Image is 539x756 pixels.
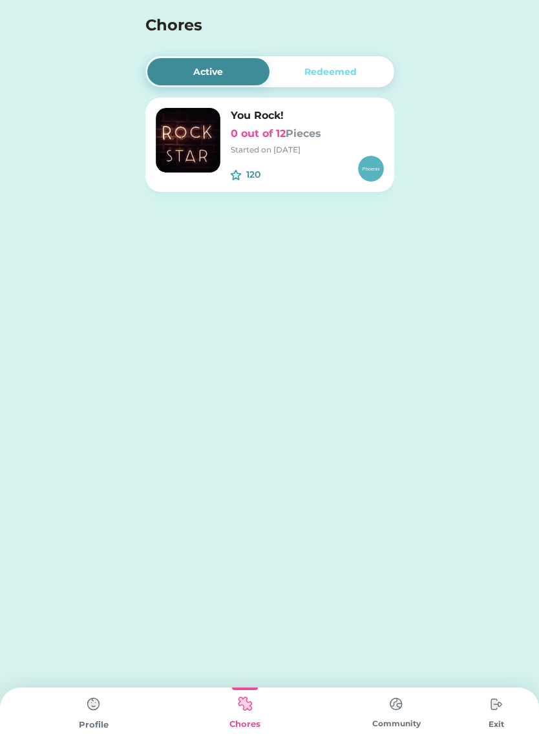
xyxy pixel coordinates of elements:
img: Frame%20682.png [156,108,220,173]
h6: 0 out of 12 [231,126,384,142]
img: type%3Dkids%2C%20state%3Dselected.svg [232,691,258,717]
img: type%3Dchores%2C%20state%3Ddefault.svg [383,691,409,717]
div: Redeemed [304,65,357,79]
div: Exit [472,719,521,730]
img: interface-favorite-star--reward-rating-rate-social-star-media-favorite-like-stars.svg [231,170,241,180]
h6: You Rock! [231,108,384,123]
img: type%3Dchores%2C%20state%3Ddefault.svg [483,691,509,717]
font: Pieces [286,127,321,140]
div: 120 [246,168,295,182]
div: Chores [169,718,321,731]
div: Profile [18,719,169,731]
img: type%3Dchores%2C%20state%3Ddefault.svg [81,691,107,717]
h4: Chores [145,14,359,37]
div: Started on [DATE] [231,144,384,156]
div: Community [321,718,472,730]
div: Active [193,65,223,79]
